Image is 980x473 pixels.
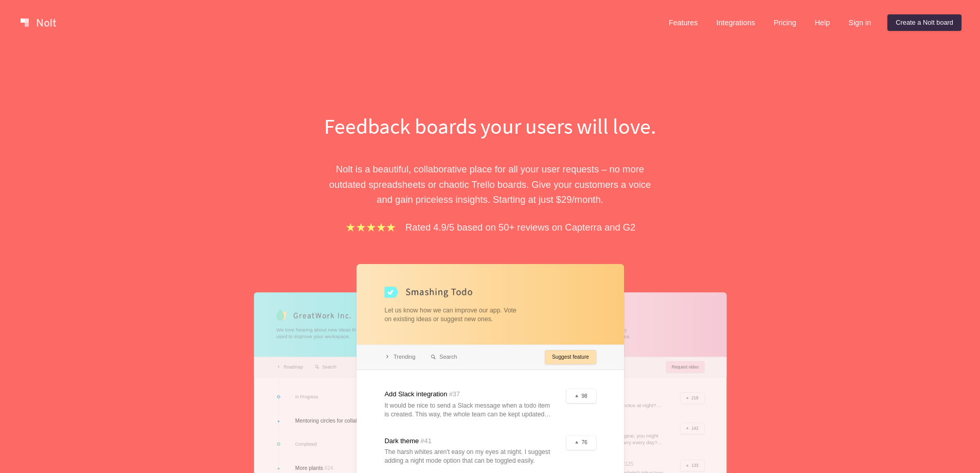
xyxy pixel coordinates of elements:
[765,14,805,31] a: Pricing
[405,220,635,235] p: Rated 4.9/5 based on 50+ reviews on Capterra and G2
[887,14,961,31] a: Create a Nolt board
[840,14,879,31] a: Sign in
[807,14,839,31] a: Help
[661,14,706,31] a: Features
[345,221,397,233] img: stars.b067e34983.png
[708,14,763,31] a: Integrations
[313,111,668,141] h1: Feedback boards your users will love.
[313,162,668,207] p: Nolt is a beautiful, collaborative place for all your user requests – no more outdated spreadshee...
